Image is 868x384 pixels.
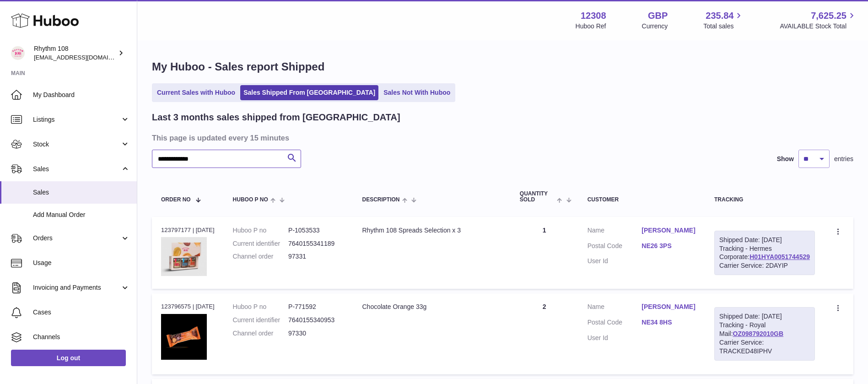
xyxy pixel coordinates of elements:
[33,333,130,341] span: Channels
[152,133,851,143] h3: This page is updated every 15 minutes
[777,155,794,163] label: Show
[714,231,815,276] div: Tracking - Hermes Corporate:
[642,242,696,250] a: NE26 3PS
[288,226,344,235] dd: P-1053533
[648,10,668,22] strong: GBP
[588,334,642,342] dt: User Id
[511,217,578,289] td: 1
[588,242,642,253] dt: Postal Code
[362,303,501,311] div: Chocolate Orange 33g
[520,191,555,203] span: Quantity Sold
[33,188,130,197] span: Sales
[588,257,642,265] dt: User Id
[719,236,810,244] div: Shipped Date: [DATE]
[834,155,853,163] span: entries
[780,10,857,31] a: 7,625.25 AVAILABLE Stock Total
[288,252,344,261] dd: 97331
[811,10,846,22] span: 7,625.25
[233,329,288,338] dt: Channel order
[152,111,400,124] h2: Last 3 months sales shipped from [GEOGRAPHIC_DATA]
[642,318,696,327] a: NE34 8HS
[749,253,810,260] a: H01HYA0051744529
[581,10,606,22] strong: 12308
[703,22,744,31] span: Total sales
[642,22,668,31] div: Currency
[34,54,135,61] span: [EMAIL_ADDRESS][DOMAIN_NAME]
[719,338,810,356] div: Carrier Service: TRACKED48IPHV
[33,234,120,243] span: Orders
[233,197,268,203] span: Huboo P no
[33,308,130,317] span: Cases
[511,293,578,374] td: 2
[161,303,215,311] div: 123796575 | [DATE]
[233,316,288,325] dt: Current identifier
[11,46,25,60] img: orders@rhythm108.com
[288,239,344,248] dd: 7640155341189
[240,85,378,100] a: Sales Shipped From [GEOGRAPHIC_DATA]
[588,197,696,203] div: Customer
[362,226,501,235] div: Rhythm 108 Spreads Selection x 3
[33,140,120,149] span: Stock
[714,307,815,360] div: Tracking - Royal Mail:
[588,318,642,329] dt: Postal Code
[152,59,853,74] h1: My Huboo - Sales report Shipped
[33,165,120,173] span: Sales
[33,91,130,99] span: My Dashboard
[233,239,288,248] dt: Current identifier
[719,261,810,270] div: Carrier Service: 2DAYIP
[288,329,344,338] dd: 97330
[588,226,642,237] dt: Name
[154,85,238,100] a: Current Sales with Huboo
[733,330,784,337] a: OZ098792010GB
[161,237,207,276] img: 1753718925.JPG
[11,350,126,366] a: Log out
[34,44,116,62] div: Rhythm 108
[161,314,207,360] img: 123081684745551.jpg
[642,226,696,235] a: [PERSON_NAME]
[706,10,733,22] span: 235.84
[362,197,399,203] span: Description
[161,197,191,203] span: Order No
[33,259,130,267] span: Usage
[719,312,810,321] div: Shipped Date: [DATE]
[703,10,744,31] a: 235.84 Total sales
[642,303,696,311] a: [PERSON_NAME]
[588,303,642,314] dt: Name
[33,211,130,219] span: Add Manual Order
[33,283,120,292] span: Invoicing and Payments
[714,197,815,203] div: Tracking
[161,226,215,234] div: 123797177 | [DATE]
[33,115,120,124] span: Listings
[233,252,288,261] dt: Channel order
[380,85,453,100] a: Sales Not With Huboo
[233,226,288,235] dt: Huboo P no
[576,22,606,31] div: Huboo Ref
[288,316,344,325] dd: 7640155340953
[233,303,288,311] dt: Huboo P no
[288,303,344,311] dd: P-771592
[780,22,857,31] span: AVAILABLE Stock Total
